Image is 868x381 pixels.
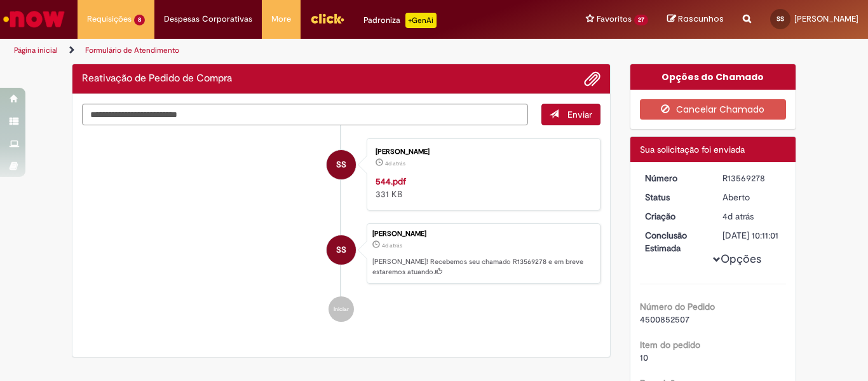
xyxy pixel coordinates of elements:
span: 4d atrás [382,242,402,249]
div: [DATE] 10:11:01 [722,229,782,242]
b: Número do Pedido [640,301,715,312]
span: Rascunhos [678,13,724,25]
div: R13569278 [722,172,782,184]
span: SS [776,15,784,23]
dt: Criação [635,210,714,223]
span: Requisições [87,13,132,25]
span: Favoritos [597,13,632,25]
dt: Conclusão Estimada [635,229,714,254]
button: Enviar [541,104,600,125]
p: [PERSON_NAME]! Recebemos seu chamado R13569278 e em breve estaremos atuando. [372,257,593,277]
img: click_logo_yellow_360x200.png [310,9,344,28]
div: Samuel Gomes Ferreira dos Santos [327,150,356,179]
time: 26/09/2025 09:10:58 [722,211,754,222]
textarea: Digite sua mensagem aqui... [82,104,528,125]
span: Despesas Corporativas [164,13,252,25]
li: Samuel Gomes Ferreira dos Santos [82,223,600,284]
ul: Histórico de tíquete [82,125,600,335]
span: 4500852507 [640,314,689,325]
div: Padroniza [363,13,437,28]
p: +GenAi [405,13,437,28]
ul: Trilhas de página [10,39,569,62]
time: 26/09/2025 09:10:55 [385,160,405,167]
b: Item do pedido [640,339,700,350]
span: 27 [634,15,648,25]
span: [PERSON_NAME] [794,13,858,24]
img: ServiceNow [1,6,67,32]
span: Enviar [567,109,592,120]
span: 8 [134,15,145,25]
div: Opções do Chamado [630,64,796,90]
div: Samuel Gomes Ferreira dos Santos [327,235,356,265]
span: 4d atrás [385,160,405,167]
dt: Número [635,172,714,184]
span: SS [336,235,346,265]
div: 26/09/2025 09:10:58 [722,210,782,223]
a: Rascunhos [667,13,724,25]
time: 26/09/2025 09:10:58 [382,242,402,249]
div: 331 KB [376,175,587,200]
button: Adicionar anexos [584,71,600,87]
h2: Reativação de Pedido de Compra Histórico de tíquete [82,73,232,85]
div: Aberto [722,191,782,204]
dt: Status [635,191,714,204]
span: SS [336,149,346,180]
span: 10 [640,352,648,363]
span: 4d atrás [722,211,754,222]
a: 544.pdf [376,176,406,187]
div: [PERSON_NAME] [376,148,587,156]
span: Sua solicitação foi enviada [640,144,745,155]
button: Cancelar Chamado [640,99,787,120]
a: Formulário de Atendimento [85,45,179,55]
div: [PERSON_NAME] [372,230,593,238]
a: Página inicial [14,45,58,55]
span: More [271,13,291,25]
